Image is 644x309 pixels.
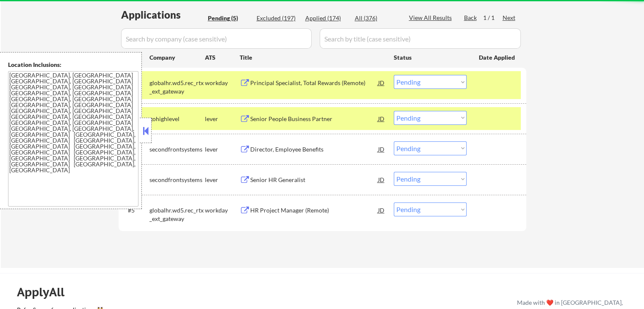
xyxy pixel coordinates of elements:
div: JD [377,141,386,157]
div: JD [377,172,386,187]
div: JD [377,75,386,90]
div: Company [149,53,205,62]
div: 1 / 1 [483,14,503,22]
div: Senior People Business Partner [250,115,378,123]
div: Director, Employee Benefits [250,145,378,154]
div: Applications [121,10,205,20]
div: Location Inclusions: [8,61,138,69]
div: Applied (174) [305,14,348,22]
div: Title [240,53,386,62]
div: Pending (5) [208,14,250,22]
div: secondfrontsystems [149,176,205,184]
div: workday [205,79,240,87]
div: lever [205,115,240,123]
div: ApplyAll [17,285,74,299]
div: JD [377,202,386,218]
div: JD [377,111,386,126]
div: ATS [205,53,240,62]
div: gohighlevel [149,115,205,123]
div: lever [205,176,240,184]
div: #5 [128,206,143,215]
div: workday [205,206,240,215]
div: Principal Specialist, Total Rewards (Remote) [250,79,378,87]
div: globalhr.wd5.rec_rtx_ext_gateway [149,206,205,223]
div: Status [394,50,467,65]
div: Back [464,14,478,22]
div: All (376) [355,14,397,22]
div: Next [503,14,516,22]
div: Date Applied [479,53,516,62]
input: Search by title (case sensitive) [320,28,521,49]
div: Senior HR Generalist [250,176,378,184]
div: globalhr.wd5.rec_rtx_ext_gateway [149,79,205,95]
div: secondfrontsystems [149,145,205,154]
div: HR Project Manager (Remote) [250,206,378,215]
div: lever [205,145,240,154]
div: Excluded (197) [257,14,299,22]
div: View All Results [409,14,454,22]
input: Search by company (case sensitive) [121,28,312,49]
